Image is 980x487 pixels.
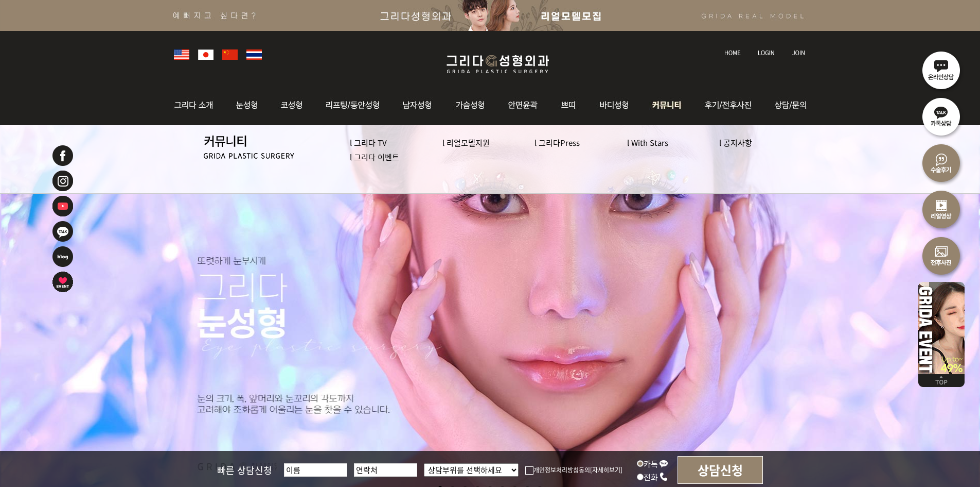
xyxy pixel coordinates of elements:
[204,135,294,159] img: 커뮤니티
[169,85,224,125] img: 그리다소개
[792,50,805,56] img: join_text.jpg
[525,465,590,474] label: 개인정보처리방침동의
[918,186,965,232] img: 리얼영상
[497,85,550,125] img: 안면윤곽
[314,85,392,125] img: 동안성형
[659,472,668,481] img: call_icon.png
[918,232,965,278] img: 수술전후사진
[918,93,965,139] img: 카톡상담
[694,85,765,125] img: 후기/전후사진
[217,463,272,477] span: 빠른 상담신청
[724,50,741,56] img: home_text.jpg
[198,49,213,60] img: global_japan.png
[284,463,347,477] input: 이름
[719,137,752,148] a: l 공지사항
[659,459,668,468] img: kakao_icon.png
[51,271,74,293] img: 이벤트
[350,152,399,162] a: l 그리다 이벤트
[550,85,588,125] img: 쁘띠
[444,85,497,125] img: 가슴성형
[224,85,270,125] img: 눈성형
[436,52,559,76] img: 그리다성형외과
[174,49,189,60] img: global_usa.png
[918,278,965,374] img: 이벤트
[350,137,387,148] a: l 그리다 TV
[51,170,74,192] img: 인스타그램
[590,465,622,474] a: [자세히보기]
[637,474,644,480] input: 전화
[918,374,965,387] img: 위로가기
[246,49,262,60] img: global_thailand.png
[627,137,668,148] a: l With Stars
[637,460,644,467] input: 카톡
[51,220,74,243] img: 카카오톡
[525,466,533,475] img: checkbox.png
[588,85,641,125] img: 바디성형
[678,456,763,484] input: 상담신청
[354,463,417,477] input: 연락처
[51,195,74,217] img: 유투브
[270,85,314,125] img: 코성형
[765,85,812,125] img: 상담/문의
[392,85,444,125] img: 남자성형
[758,50,775,56] img: login_text.jpg
[637,472,668,482] label: 전화
[51,245,74,268] img: 네이버블로그
[222,49,238,60] img: global_china.png
[918,46,965,93] img: 온라인상담
[918,139,965,186] img: 수술후기
[641,85,694,125] img: 커뮤니티
[442,137,490,148] a: l 리얼모델지원
[534,137,580,148] a: l 그리다Press
[637,458,668,469] label: 카톡
[51,144,74,167] img: 페이스북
